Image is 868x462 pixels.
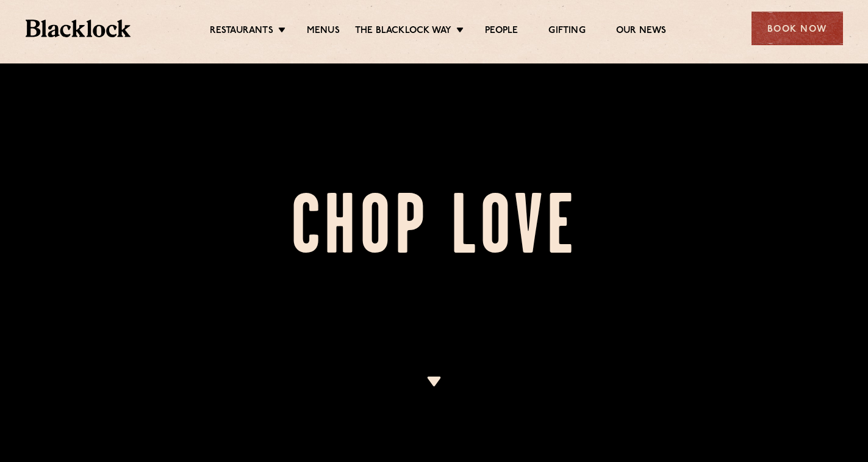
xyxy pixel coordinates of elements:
a: People [485,25,518,38]
a: Restaurants [210,25,273,38]
a: Gifting [548,25,585,38]
img: icon-dropdown-cream.svg [426,377,442,386]
a: Our News [616,25,667,38]
img: BL_Textured_Logo-footer-cropped.svg [26,20,131,37]
a: The Blacklock Way [355,25,451,38]
a: Menus [307,25,340,38]
div: Book Now [751,12,843,45]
